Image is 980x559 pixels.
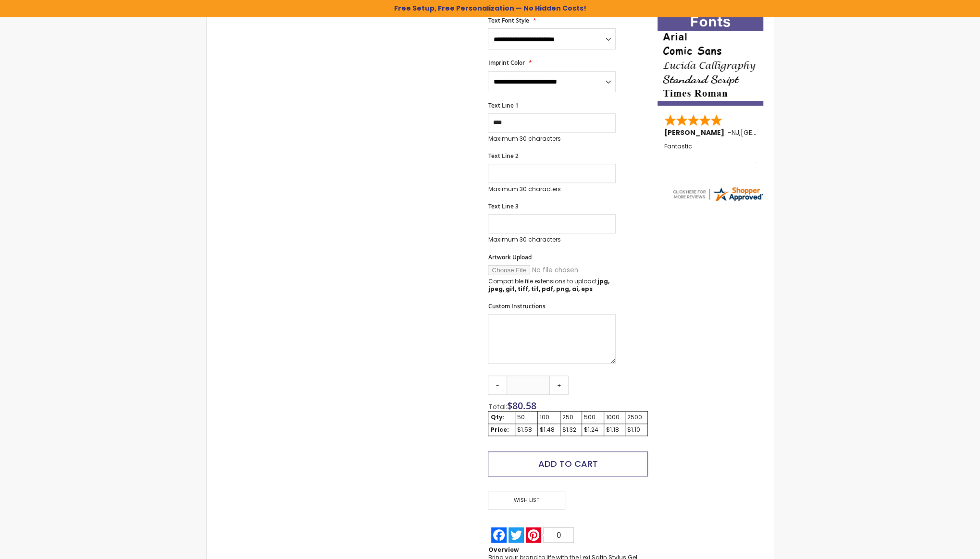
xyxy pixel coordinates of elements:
[512,399,536,412] span: 80.58
[488,277,609,293] strong: jpg, jpeg, gif, tiff, tif, pdf, png, ai, eps
[488,185,616,193] p: Maximum 30 characters
[606,426,623,434] div: $1.18
[562,426,580,434] div: $1.32
[664,128,728,137] span: [PERSON_NAME]
[488,152,518,160] span: Text Line 2
[488,135,616,143] p: Maximum 30 characters
[584,413,602,421] div: 500
[488,376,507,395] a: -
[525,527,575,543] a: Pinterest0
[490,425,509,434] strong: Price:
[488,451,647,476] button: Add to Cart
[606,413,623,421] div: 1000
[488,101,518,109] span: Text Line 1
[627,413,645,421] div: 2500
[627,426,645,434] div: $1.10
[488,302,545,310] span: Custom Instructions
[538,458,598,470] span: Add to Cart
[488,278,616,293] p: Compatible file extensions to upload:
[657,13,763,106] img: font-personalization-examples
[540,426,558,434] div: $1.48
[488,16,529,24] span: Text Font Style
[540,413,558,421] div: 100
[741,128,811,137] span: [GEOGRAPHIC_DATA]
[671,196,764,205] a: 4pens.com certificate URL
[488,59,524,67] span: Imprint Color
[508,527,525,543] a: Twitter
[488,236,616,243] p: Maximum 30 characters
[507,399,536,412] span: $
[562,413,580,421] div: 250
[488,402,507,412] span: Total:
[488,491,568,510] a: Wish List
[584,426,602,434] div: $1.24
[517,426,535,434] div: $1.58
[488,546,518,554] strong: Overview
[517,413,535,421] div: 50
[557,531,561,539] span: 0
[488,491,565,510] span: Wish List
[549,376,569,395] a: +
[728,128,811,137] span: - ,
[732,128,739,137] span: NJ
[488,202,518,210] span: Text Line 3
[671,185,764,203] img: 4pens.com widget logo
[488,253,531,261] span: Artwork Upload
[664,143,757,164] div: Fantastic
[490,527,508,543] a: Facebook
[490,413,504,421] strong: Qty:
